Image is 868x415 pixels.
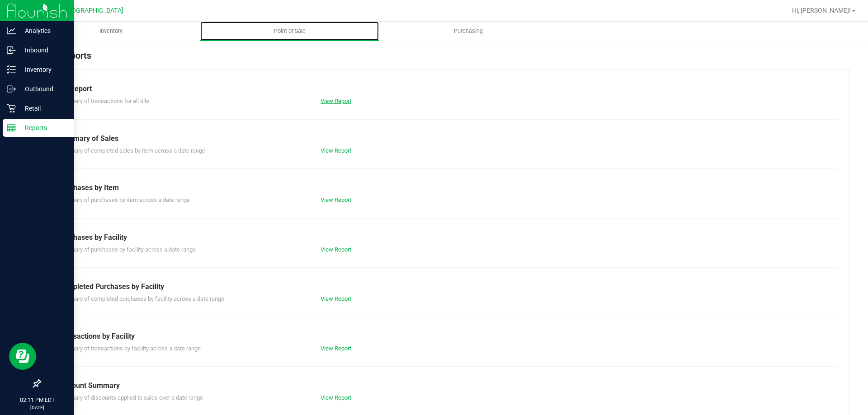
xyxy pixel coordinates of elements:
p: Reports [16,122,70,133]
inline-svg: Outbound [7,84,16,93]
a: View Report [321,295,351,302]
p: [DATE] [4,404,70,411]
div: Summary of Sales [58,133,831,144]
span: [GEOGRAPHIC_DATA] [61,7,123,14]
inline-svg: Retail [7,104,16,113]
a: Point of Sale [200,22,379,41]
a: View Report [321,246,351,253]
div: POS Reports [40,49,850,70]
a: View Report [321,196,351,203]
span: Hi, [PERSON_NAME]! [792,7,851,14]
inline-svg: Reports [7,123,16,132]
p: 02:11 PM EDT [4,396,70,404]
span: Summary of completed sales by item across a date range [58,147,205,154]
span: Summary of transactions for all tills [58,98,149,104]
a: View Report [321,98,351,104]
a: View Report [321,147,351,154]
inline-svg: Inventory [7,65,16,74]
p: Inbound [16,45,70,56]
div: Till Report [58,84,831,94]
inline-svg: Inbound [7,46,16,55]
span: Point of Sale [262,27,318,35]
div: Discount Summary [58,380,831,391]
a: View Report [321,345,351,352]
a: Inventory [22,22,200,41]
p: Retail [16,103,70,114]
span: Purchasing [442,27,495,35]
iframe: Resource center [9,343,36,370]
p: Analytics [16,25,70,36]
a: Purchasing [379,22,557,41]
p: Outbound [16,84,70,94]
inline-svg: Analytics [7,26,16,35]
a: View Report [321,394,351,401]
div: Transactions by Facility [58,331,831,342]
div: Purchases by Facility [58,232,831,243]
span: Summary of purchases by facility across a date range [58,246,196,253]
span: Summary of transactions by facility across a date range [58,345,201,352]
div: Completed Purchases by Facility [58,281,831,292]
div: Purchases by Item [58,182,831,193]
p: Inventory [16,64,70,75]
span: Summary of purchases by item across a date range [58,196,190,203]
span: Summary of discounts applied to sales over a date range [58,394,203,401]
span: Summary of completed purchases by facility across a date range [58,295,224,302]
span: Inventory [87,27,135,35]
